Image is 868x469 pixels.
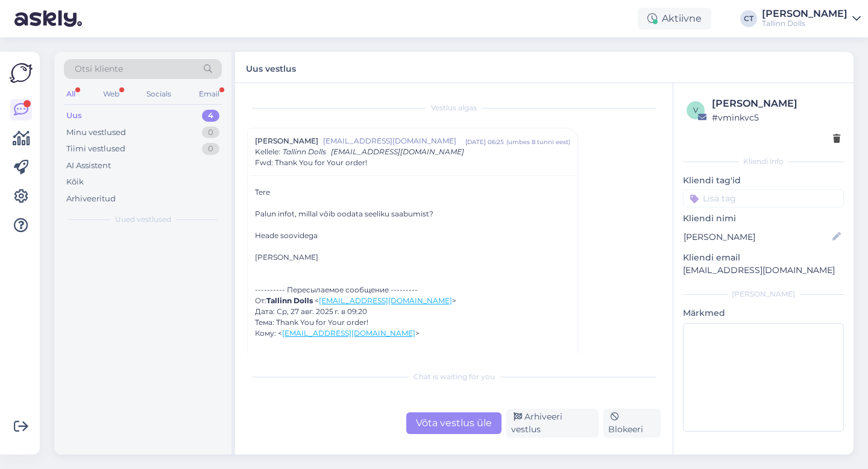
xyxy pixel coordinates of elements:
[66,193,116,205] div: Arhiveeritud
[64,86,78,102] div: All
[115,214,171,225] span: Uued vestlused
[693,105,698,115] span: v
[66,160,111,172] div: AI Assistent
[202,127,219,139] div: 0
[66,127,126,139] div: Minu vestlused
[66,143,125,155] div: Tiimi vestlused
[10,61,33,84] img: Askly Logo
[762,19,848,28] div: Tallinn Dolls
[331,147,464,156] span: [EMAIL_ADDRESS][DOMAIN_NAME]
[683,264,844,277] p: [EMAIL_ADDRESS][DOMAIN_NAME]
[255,147,280,156] span: Kellele :
[406,412,502,434] div: Võta vestlus üle
[144,86,174,102] div: Socials
[66,176,84,188] div: Kõik
[255,252,570,263] div: [PERSON_NAME]
[319,296,452,305] a: [EMAIL_ADDRESS][DOMAIN_NAME]
[202,110,219,122] div: 4
[283,147,326,156] span: Tallinn Dolls
[255,187,570,198] div: Tere
[197,86,222,102] div: Email
[255,285,570,339] div: ---------- Пересылаемое сообщение --------- От: Дата: Ср, 27 авг. 2025 г. в 09:20 Тема: Thank You...
[712,96,840,111] div: [PERSON_NAME]
[683,251,844,264] p: Kliendi email
[712,111,840,124] div: # vminkvc5
[255,230,570,263] div: Heade soovidega
[506,409,599,438] div: Arhiveeri vestlus
[638,8,711,30] div: Aktiivne
[66,110,82,122] div: Uus
[202,143,219,155] div: 0
[323,136,465,146] span: [EMAIL_ADDRESS][DOMAIN_NAME]
[75,63,123,75] span: Otsi kliente
[315,296,456,305] span: < >
[266,296,313,305] strong: Tallinn Dolls
[762,9,861,28] a: [PERSON_NAME]Tallinn Dolls
[247,102,661,113] div: Vestlus algas
[683,212,844,225] p: Kliendi nimi
[255,136,318,146] span: [PERSON_NAME]
[683,289,844,300] div: [PERSON_NAME]
[684,230,830,244] input: Lisa nimi
[247,371,661,382] div: Chat is waiting for you
[101,86,122,102] div: Web
[282,329,415,338] a: [EMAIL_ADDRESS][DOMAIN_NAME]
[740,10,757,27] div: CT
[506,137,570,146] div: ( umbes 8 tunni eest )
[762,9,848,19] div: [PERSON_NAME]
[683,307,844,319] p: Märkmed
[465,137,504,146] div: [DATE] 06:25
[255,157,367,168] span: Fwd: Thank You for Your order!
[683,189,844,207] input: Lisa tag
[683,156,844,167] div: Kliendi info
[683,174,844,187] p: Kliendi tag'id
[255,209,570,263] div: Palun infot, millal võib oodata seeliku saabumist?
[603,409,661,438] div: Blokeeri
[246,59,296,75] label: Uus vestlus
